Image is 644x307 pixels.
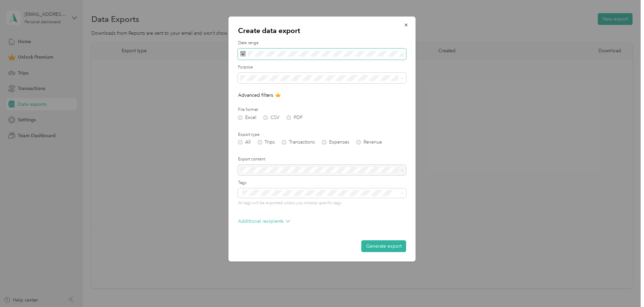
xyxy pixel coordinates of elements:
button: Generate export [361,240,406,252]
label: Export content [238,156,406,162]
label: File format [238,107,406,113]
label: Purpose [238,64,406,70]
iframe: Everlance-gr Chat Button Frame [606,269,644,307]
p: All tags will be exported unless you choose specific tags. [238,200,406,206]
p: Additional recipients [238,218,290,225]
p: Create data export [238,26,406,35]
label: Date range [238,40,406,46]
label: Tags [238,180,406,186]
label: Export type [238,132,406,138]
p: Advanced filters [238,92,406,99]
